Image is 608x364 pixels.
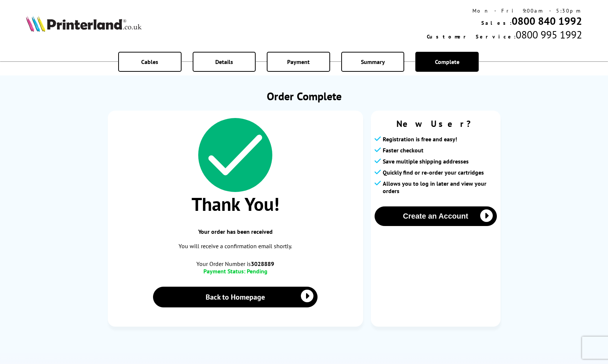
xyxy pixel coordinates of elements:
[383,169,484,176] span: Quickly find or re-order your cartridges
[427,33,516,40] span: Customer Service:
[115,241,356,251] p: You will receive a confirmation email shortly.
[383,146,423,154] span: Faster checkout
[427,7,582,14] div: Mon - Fri 9:00am - 5:30pm
[251,260,274,267] b: 3028889
[141,58,158,65] span: Cables
[516,28,582,41] span: 0800 995 1992
[481,20,512,26] span: Sales:
[247,267,268,275] span: Pending
[383,158,469,165] span: Save multiple shipping addresses
[361,58,385,65] span: Summary
[287,58,310,65] span: Payment
[375,118,497,129] span: New User?
[383,135,457,143] span: Registration is free and easy!
[108,89,501,103] h1: Order Complete
[375,206,497,226] button: Create an Account
[26,16,142,32] img: Printerland Logo
[115,260,356,267] span: Your Order Number is
[512,14,582,28] a: 0800 840 1992
[435,58,459,65] span: Complete
[153,287,318,307] a: Back to Homepage
[115,228,356,235] span: Your order has been received
[203,267,245,275] span: Payment Status:
[383,180,497,195] span: Allows you to log in later and view your orders
[215,58,233,65] span: Details
[115,192,356,216] span: Thank You!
